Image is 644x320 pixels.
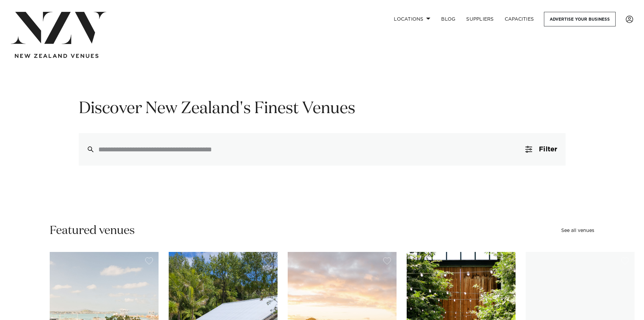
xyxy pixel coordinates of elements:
a: Capacities [499,12,540,26]
span: Filter [539,146,557,153]
a: Advertise your business [544,12,616,26]
button: Filter [517,133,565,166]
a: See all venues [561,228,594,233]
img: nzv-logo.png [11,12,106,44]
img: new-zealand-venues-text.png [15,54,98,58]
a: BLOG [436,12,461,26]
h1: Discover New Zealand's Finest Venues [79,98,566,120]
a: Locations [388,12,436,26]
a: SUPPLIERS [461,12,499,26]
h2: Featured venues [50,223,135,238]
